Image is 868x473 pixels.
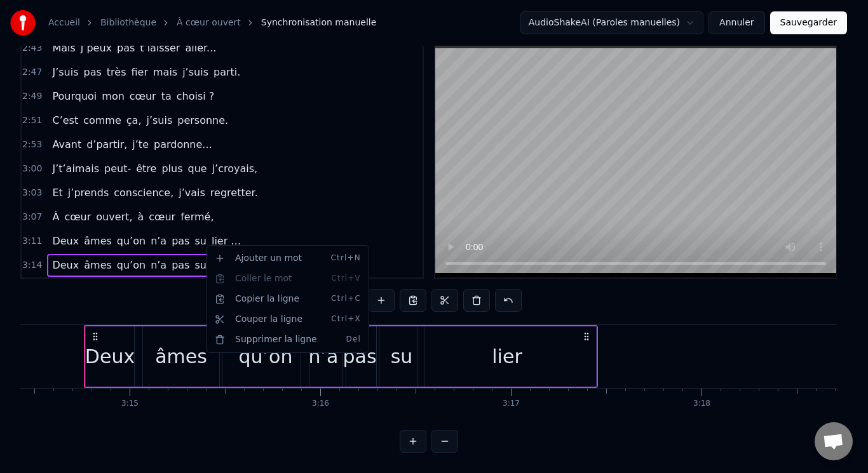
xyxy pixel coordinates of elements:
span: Ctrl+C [331,294,361,304]
div: Supprimer la ligne [210,330,366,350]
div: Couper la ligne [210,309,366,330]
span: Del [346,335,361,345]
div: Copier la ligne [210,289,366,309]
span: Ctrl+N [330,253,361,263]
span: Ctrl+X [331,314,361,324]
div: Ajouter un mot [210,248,366,269]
